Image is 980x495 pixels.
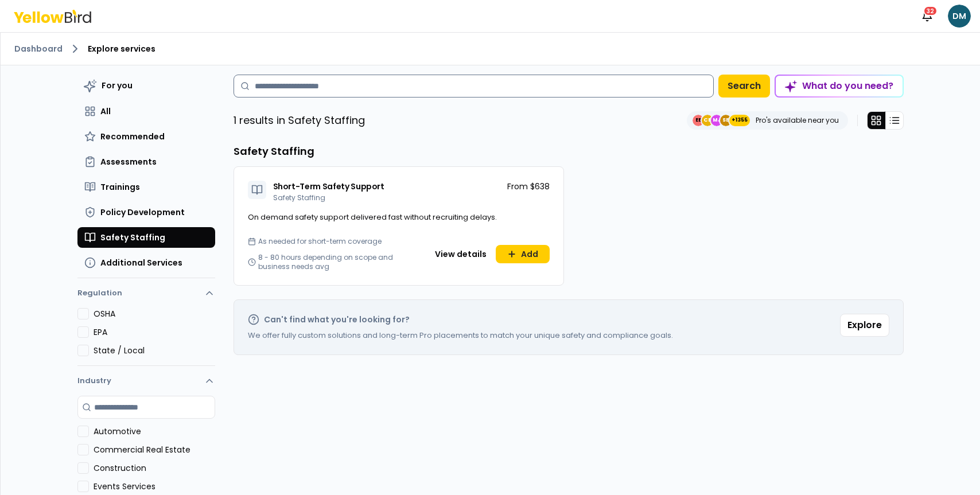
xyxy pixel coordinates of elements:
label: OSHA [94,308,215,319]
p: From $638 [507,181,550,192]
button: All [77,101,215,122]
span: On demand safety support delivered fast without recruiting delays. [248,212,497,223]
button: View details [428,245,493,263]
span: For you [102,80,133,91]
p: Pro's available near you [756,116,839,125]
button: 32 [916,5,939,28]
label: Automotive [94,426,215,437]
span: Safety Staffing [100,232,165,243]
span: CE [702,115,713,126]
button: Policy Development [77,202,215,223]
span: All [100,106,111,117]
p: We offer fully custom solutions and long-term Pro placements to match your unique safety and comp... [248,330,673,341]
span: MJ [711,115,722,126]
button: Industry [77,366,215,396]
span: Policy Development [100,206,185,218]
span: EE [693,115,704,126]
span: Short-Term Safety Support [273,181,384,192]
span: Explore services [88,43,155,54]
label: EPA [94,326,215,338]
span: Safety Staffing [273,193,325,202]
label: Events Services [94,481,215,492]
span: DM [948,5,971,28]
span: SE [720,115,732,126]
label: Construction [94,462,215,474]
button: Add [496,245,550,263]
p: 1 results in Safety Staffing [234,112,365,128]
button: What do you need? [775,75,904,98]
span: 8 - 80 hours depending on scope and business needs avg [258,253,423,271]
nav: breadcrumb [14,42,966,56]
button: For you [77,75,215,96]
span: Assessments [100,156,157,167]
a: Dashboard [14,43,63,54]
button: Trainings [77,177,215,197]
span: +1355 [732,115,748,126]
button: Regulation [77,283,215,308]
button: Assessments [77,151,215,172]
div: Regulation [77,308,215,365]
label: State / Local [94,345,215,356]
span: Additional Services [100,257,182,268]
button: Recommended [77,126,215,147]
div: What do you need? [776,76,903,96]
label: Commercial Real Estate [94,444,215,455]
span: Trainings [100,181,140,193]
button: Additional Services [77,252,215,273]
h3: Safety Staffing [234,143,904,159]
button: Safety Staffing [77,227,215,248]
span: As needed for short-term coverage [258,237,382,246]
div: 32 [923,6,938,16]
h2: Can't find what you're looking for? [264,314,410,325]
span: Recommended [100,131,165,142]
button: Search [718,75,770,98]
button: Explore [840,314,889,337]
